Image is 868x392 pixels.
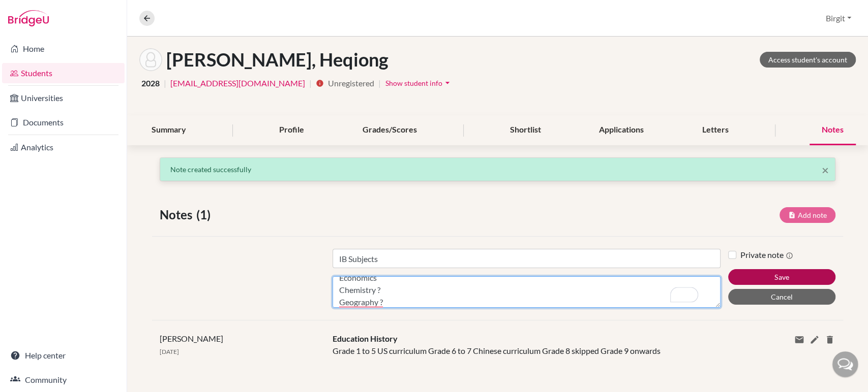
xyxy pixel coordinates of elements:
[2,63,125,83] a: Students
[316,79,324,87] i: info
[822,164,829,176] button: Close
[350,115,429,145] div: Grades/Scores
[333,249,721,268] input: Note title (required)
[141,77,160,89] span: 2028
[2,39,125,59] a: Home
[139,48,162,71] img: Heqiong Zhang's avatar
[810,115,856,145] div: Notes
[23,7,44,16] span: Help
[160,334,223,343] span: [PERSON_NAME]
[690,115,741,145] div: Letters
[2,345,125,366] a: Help center
[728,269,836,285] button: Save
[333,276,721,308] textarea: To enrich screen reader interactions, please activate Accessibility in Grammarly extension settings
[309,77,312,89] span: |
[385,75,453,91] button: Show student infoarrow_drop_down
[196,206,215,224] span: (1)
[780,207,835,223] button: Add note
[2,88,125,108] a: Universities
[170,77,305,89] a: [EMAIL_ADDRESS][DOMAIN_NAME]
[442,78,453,88] i: arrow_drop_down
[160,348,179,355] span: [DATE]
[740,249,793,261] label: Private note
[267,115,316,145] div: Profile
[170,164,825,175] p: Note created successfully
[385,79,442,87] span: Show student info
[333,334,398,343] span: Education History
[8,10,49,26] img: Bridge-U
[822,162,829,177] span: ×
[378,77,381,89] span: |
[139,115,198,145] div: Summary
[2,370,125,390] a: Community
[160,206,196,224] span: Notes
[497,115,553,145] div: Shortlist
[728,289,836,305] button: Cancel
[760,52,856,68] a: Access student's account
[587,115,656,145] div: Applications
[325,333,728,357] div: Grade 1 to 5 US curriculum Grade 6 to 7 Chinese curriculum Grade 8 skipped Grade 9 onwards
[166,49,388,71] h1: [PERSON_NAME], Heqiong
[328,77,374,89] span: Unregistered
[164,77,166,89] span: |
[2,137,125,157] a: Analytics
[821,9,856,28] button: Birgit
[2,112,125,133] a: Documents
